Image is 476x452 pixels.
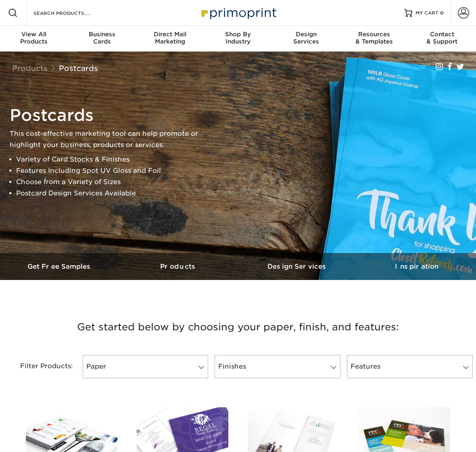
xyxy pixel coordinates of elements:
[6,309,470,345] h3: Get started below by choosing your paper, finish, and features:
[198,4,278,21] img: Primoprint
[415,10,438,17] span: MY CART
[136,31,204,45] div: Marketing
[59,64,98,73] a: Postcards
[119,263,238,270] h3: Products
[204,31,272,45] div: Industry
[204,31,272,38] span: Shop By
[136,26,204,52] a: Direct MailMarketing
[16,154,211,165] li: Variety of Card Stocks & Finishes
[340,26,408,52] a: Resources& Templates
[136,31,204,38] span: Direct Mail
[238,253,357,280] a: Design Services
[272,31,340,45] div: Services
[272,31,340,38] span: Design
[408,31,476,38] span: Contact
[16,176,211,188] li: Choose from a Variety of Sizes
[347,355,473,378] a: Features
[10,128,211,151] p: This cost-effective marketing tool can help promote or highlight your business, products or servi...
[272,26,340,52] a: DesignServices
[238,263,357,270] h3: Design Services
[68,26,136,52] a: BusinessCards
[340,31,408,38] span: Resources
[408,31,476,45] div: & Support
[357,253,476,280] a: Inspiration
[68,31,136,38] span: Business
[204,26,272,52] a: Shop ByIndustry
[68,31,136,45] div: Cards
[357,263,476,270] h3: Inspiration
[83,355,209,378] a: Paper
[16,165,211,176] li: Features Including Spot UV Gloss and Foil
[16,188,211,199] li: Postcard Design Services Available
[119,253,238,280] a: Products
[10,106,211,125] h1: Postcards
[408,26,476,52] a: Contact& Support
[33,8,111,18] input: SEARCH PRODUCTS.....
[340,31,408,45] div: & Templates
[215,355,340,378] a: Finishes
[12,64,48,73] a: Products
[440,10,444,16] span: 0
